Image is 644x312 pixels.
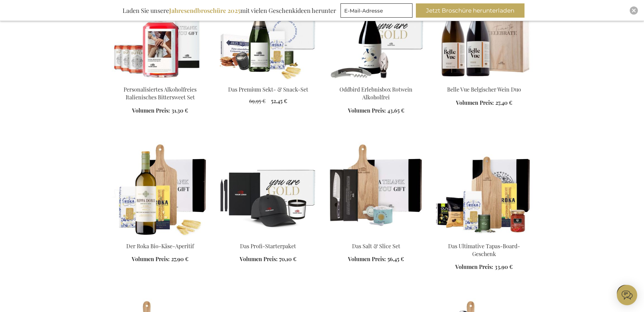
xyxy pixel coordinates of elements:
[455,263,493,270] span: Volumen Preis:
[495,99,512,106] span: 27,40 €
[447,86,521,93] a: Belle Vue Belgischer Wein Duo
[339,86,412,101] a: Oddbird Erlebnisbox Rotwein Alkoholfrei
[617,285,637,305] iframe: belco-activator-frame
[112,234,209,240] a: Der Roka Bio-Käse-Aperitif
[495,263,513,270] span: 33,90 €
[220,77,317,84] a: The Premium Bubbles & Bites Set
[220,141,317,236] img: Das Profi-Starterpaket
[112,77,209,84] a: Personalised Non-Alcoholic Italian Bittersweet Set Personalisiertes Alkoholfreies Italienisches B...
[171,255,188,262] span: 27,90 €
[348,255,404,263] a: Volumen Preis: 56,45 €
[169,6,240,15] b: Jahresendbroschüre 2025
[132,255,170,262] span: Volumen Preis:
[352,242,400,250] a: Das Salt & Slice Set
[132,107,170,114] span: Volumen Preis:
[436,141,533,236] img: The Ultimate Tapas Board Gift
[436,77,533,84] a: Belle Vue Belgischer Wein Duo
[456,99,494,106] span: Volumen Preis:
[348,107,404,115] a: Volumen Preis: 43,65 €
[112,141,209,236] img: Der Roka Bio-Käse-Aperitif
[341,3,412,18] input: E-Mail-Adresse
[632,8,636,13] img: Close
[456,99,512,107] a: Volumen Preis: 27,40 €
[436,234,533,240] a: The Ultimate Tapas Board Gift
[348,255,386,262] span: Volumen Preis:
[387,107,404,114] span: 43,65 €
[416,3,525,18] button: Jetzt Broschüre herunterladen
[341,3,415,20] form: marketing offers and promotions
[126,242,194,250] a: Der Roka Bio-Käse-Aperitif
[271,97,287,104] span: 52,45 €
[328,77,425,84] a: Oddbird Non-Alcoholic Red Wine Experience Box
[387,255,404,262] span: 56,45 €
[630,6,638,15] div: Close
[119,3,339,18] div: Laden Sie unsere mit vielen Geschenkideen herunter
[171,107,188,114] span: 31,30 €
[132,255,188,263] a: Volumen Preis: 27,90 €
[124,86,197,101] a: Personalisiertes Alkoholfreies Italienisches Bittersweet Set
[249,97,265,104] span: 69,95 €
[228,86,308,93] a: Das Premium Sekt- & Snack-Set
[455,263,513,271] a: Volumen Preis: 33,90 €
[448,242,520,257] a: Das Ultimative Tapas-Board-Geschenk
[328,141,425,236] img: The Salt & Slice Set Exclusive Business Gift
[328,234,425,240] a: The Salt & Slice Set Exclusive Business Gift
[132,107,188,115] a: Volumen Preis: 31,30 €
[348,107,386,114] span: Volumen Preis:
